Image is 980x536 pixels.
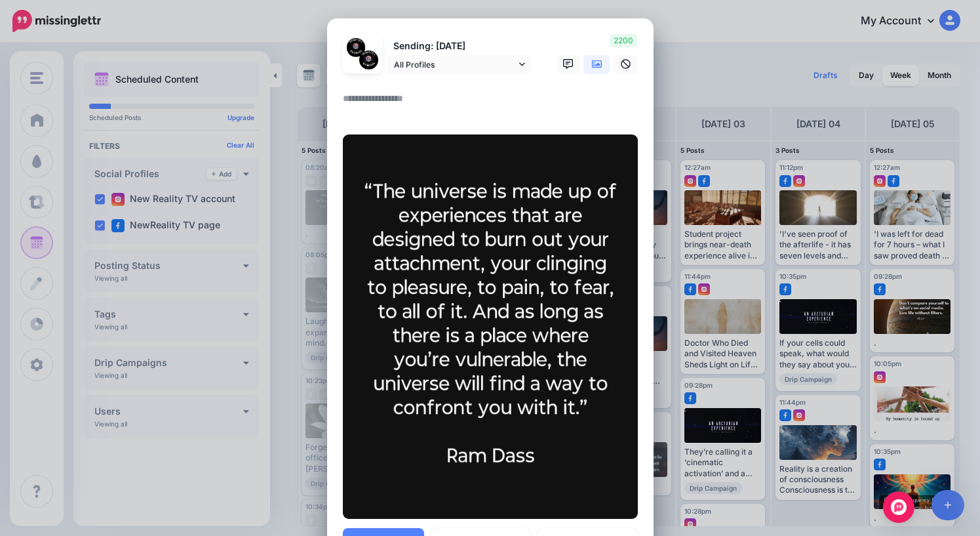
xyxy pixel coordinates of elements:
img: KYVB3OQ2VJ6WZR4KAZ0CZ6KH21CQ79GW.jpg [343,134,638,520]
a: All Profiles [387,55,532,74]
span: 2200 [610,34,637,47]
img: 472449953_1281368356257536_7554451743400192894_n-bsa151736.jpg [347,38,366,57]
div: Open Intercom Messenger [883,491,914,523]
p: Sending: [DATE] [387,39,532,54]
span: All Profiles [394,58,516,72]
img: 472753704_10160185472851537_7242961054534619338_n-bsa151758.jpg [359,51,378,70]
